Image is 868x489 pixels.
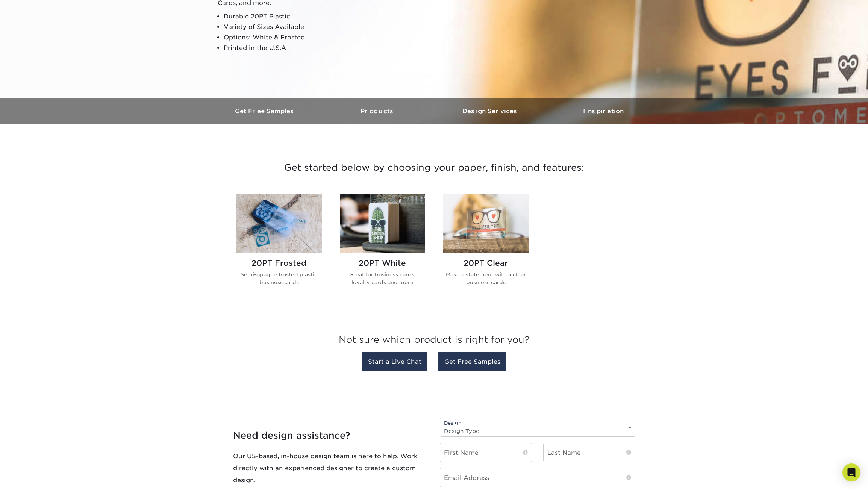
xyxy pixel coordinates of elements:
li: Durable 20PT Plastic [224,11,406,22]
li: Options: White & Frosted [224,32,406,43]
a: Products [321,98,434,124]
p: Great for business cards, loyalty cards and more [340,271,425,286]
h3: Inspiration [547,107,660,115]
h2: 20PT Frosted [236,259,322,268]
p: Semi-opaque frosted plastic business cards [236,271,322,286]
a: 20PT Frosted Plastic Cards 20PT Frosted Semi-opaque frosted plastic business cards [236,194,322,298]
h3: Get Free Samples [209,107,321,115]
li: Printed in the U.S.A [224,43,406,53]
h3: Design Services [434,107,547,115]
a: Get Free Samples [209,98,321,124]
a: Inspiration [547,98,660,124]
h3: Not sure which product is right for you? [233,329,635,354]
h4: Need design assistance? [233,430,429,441]
a: Design Services [434,98,547,124]
p: Make a statement with a clear business cards [443,271,529,286]
h3: Products [321,107,434,115]
div: Open Intercom Messenger [842,463,860,481]
a: Start a Live Chat [362,352,427,371]
h3: Get started below by choosing your paper, finish, and features: [214,151,654,185]
img: 20PT Clear Plastic Cards [443,194,529,253]
a: Get Free Samples [438,352,506,371]
a: 20PT White Plastic Cards 20PT White Great for business cards, loyalty cards and more [340,194,425,298]
img: 20PT Frosted Plastic Cards [236,194,322,253]
h2: 20PT White [340,259,425,268]
h2: 20PT Clear [443,259,529,268]
p: Our US-based, in-house design team is here to help. Work directly with an experienced designer to... [233,450,429,486]
li: Variety of Sizes Available [224,22,406,32]
img: 20PT White Plastic Cards [340,194,425,253]
a: 20PT Clear Plastic Cards 20PT Clear Make a statement with a clear business cards [443,194,529,298]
